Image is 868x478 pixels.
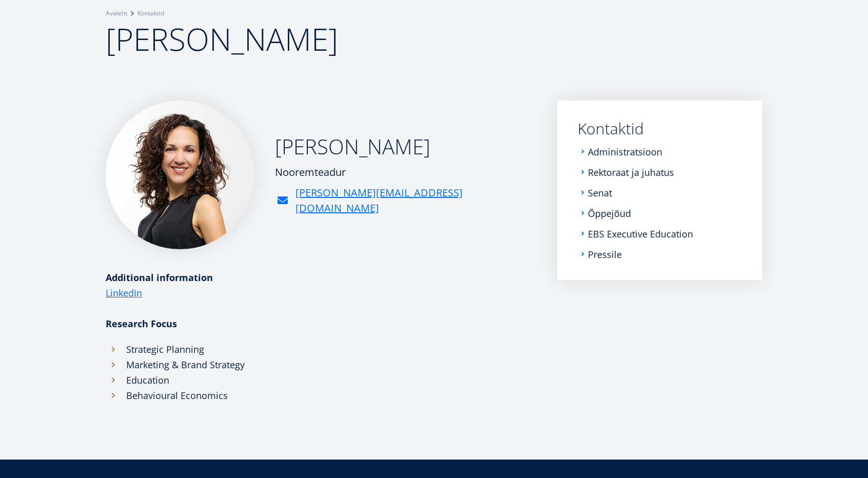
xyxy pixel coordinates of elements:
[275,134,537,160] h2: [PERSON_NAME]
[588,188,612,198] a: Senat
[106,388,537,419] li: Behavioural Economics
[588,147,662,157] a: Administratsioon
[275,165,537,180] div: Nooremteadur
[106,342,537,357] li: Strategic Planning
[588,208,631,218] a: Õppejõud
[106,101,254,249] img: Nilay Rammul
[106,8,127,18] a: Avaleht
[588,249,622,260] a: Pressile
[106,372,537,388] li: Education
[106,18,338,60] span: [PERSON_NAME]
[588,229,693,239] a: EBS Executive Education
[106,285,142,301] a: LinkedIn
[137,8,164,18] a: Kontaktid
[578,121,742,136] a: Kontaktid
[106,270,537,285] div: Additional information
[106,317,177,330] strong: Research Focus
[106,357,537,372] li: Marketing & Brand Strategy
[295,185,537,216] a: [PERSON_NAME][EMAIL_ADDRESS][DOMAIN_NAME]
[588,167,674,177] a: Rektoraat ja juhatus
